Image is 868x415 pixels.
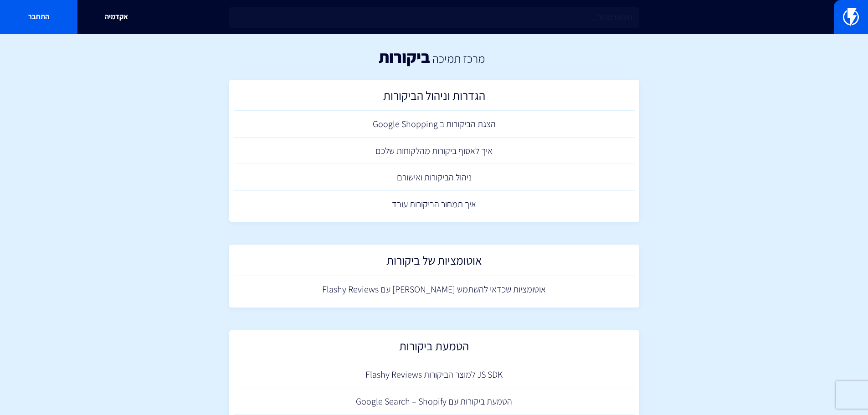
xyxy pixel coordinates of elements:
h1: ביקורות [379,48,430,66]
a: אוטומציות שכדאי להשתמש [PERSON_NAME] עם Flashy Reviews [234,276,635,303]
a: הגדרות וניהול הביקורות [234,84,635,111]
a: איך תמחור הביקורות עובד [234,191,635,218]
h2: אוטומציות של ביקורות [238,254,630,272]
a: הטמעת ביקורות [234,335,635,362]
a: הטמעת ביקורות עם Google Search – Shopify [234,388,635,415]
a: הצגת הביקורות ב Google Shopping [234,111,635,138]
input: חיפוש מהיר... [229,7,639,28]
h2: הטמעת ביקורות [238,339,630,357]
a: אוטומציות של ביקורות [234,249,635,276]
a: איך לאסוף ביקורות מהלקוחות שלכם [234,138,635,164]
a: מרכז תמיכה [432,51,485,66]
a: ניהול הביקורות ואישורם [234,164,635,191]
h2: הגדרות וניהול הביקורות [238,89,630,107]
a: JS SDK למוצר הביקורות Flashy Reviews [234,361,635,388]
